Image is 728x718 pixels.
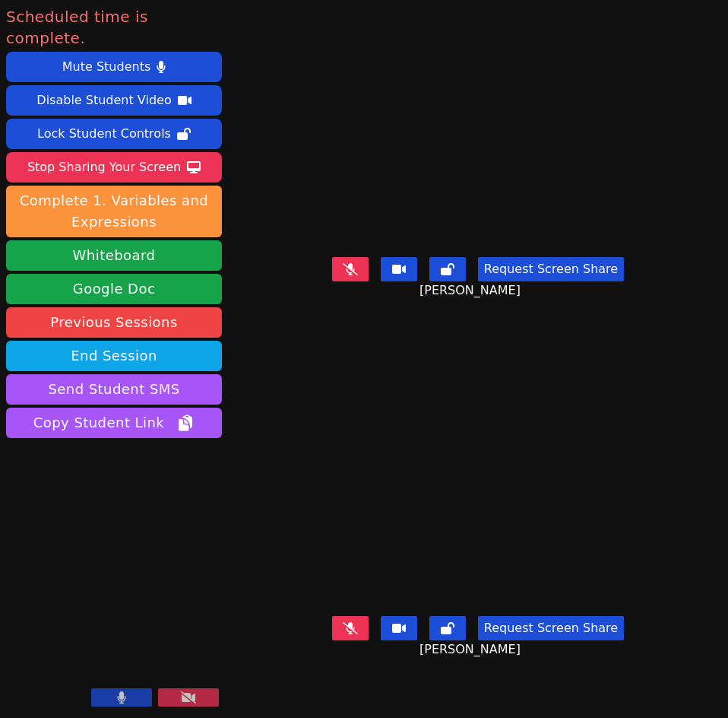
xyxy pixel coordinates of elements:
button: Mute Students [6,52,222,82]
button: Request Screen Share [478,257,624,281]
button: Copy Student Link [6,408,222,438]
div: Mute Students [62,55,150,79]
button: Whiteboard [6,240,222,271]
button: Complete 1. Variables and Expressions [6,186,222,237]
a: Previous Sessions [6,307,222,338]
button: Request Screen Share [478,616,624,640]
button: End Session [6,341,222,371]
div: Disable Student Video [36,88,171,113]
button: Send Student SMS [6,374,222,405]
div: Stop Sharing Your Screen [27,155,181,179]
span: Scheduled time is complete. [6,6,222,49]
button: Stop Sharing Your Screen [6,152,222,183]
span: [PERSON_NAME] [419,640,524,659]
button: Disable Student Video [6,85,222,116]
div: Lock Student Controls [37,122,171,146]
span: Copy Student Link [33,412,195,434]
span: [PERSON_NAME] [419,281,524,300]
button: Lock Student Controls [6,119,222,149]
a: Google Doc [6,274,222,304]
